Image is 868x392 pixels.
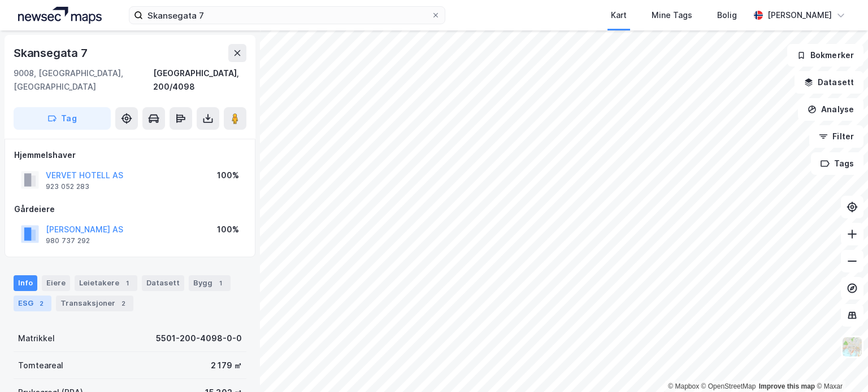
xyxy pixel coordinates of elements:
[841,336,863,358] img: Z
[211,359,242,372] div: 2 179 ㎡
[811,152,863,175] button: Tags
[798,98,863,121] button: Analyse
[75,275,137,291] div: Leietakere
[809,125,863,148] button: Filter
[717,8,737,22] div: Bolig
[189,275,231,291] div: Bygg
[14,275,37,291] div: Info
[36,298,47,309] div: 2
[215,278,226,289] div: 1
[811,338,868,392] div: Kontrollprogram for chat
[14,44,90,62] div: Skansegata 7
[795,71,863,94] button: Datasett
[701,382,756,390] a: OpenStreetMap
[652,8,692,22] div: Mine Tags
[14,107,111,130] button: Tag
[787,44,863,67] button: Bokmerker
[153,67,246,94] div: [GEOGRAPHIC_DATA], 200/4098
[759,382,815,390] a: Improve this map
[14,67,153,94] div: 9008, [GEOGRAPHIC_DATA], [GEOGRAPHIC_DATA]
[611,8,627,22] div: Kart
[14,296,51,311] div: ESG
[156,332,242,345] div: 5501-200-4098-0-0
[56,296,133,311] div: Transaksjoner
[217,223,239,236] div: 100%
[217,169,239,182] div: 100%
[668,382,699,390] a: Mapbox
[767,8,832,22] div: [PERSON_NAME]
[46,182,89,191] div: 923 052 283
[142,275,184,291] div: Datasett
[121,278,133,289] div: 1
[18,359,63,372] div: Tomteareal
[18,332,55,345] div: Matrikkel
[18,7,102,24] img: logo.a4113a55bc3d86da70a041830d287a7e.svg
[14,202,246,216] div: Gårdeiere
[46,236,90,245] div: 980 737 292
[14,148,246,162] div: Hjemmelshaver
[118,298,129,309] div: 2
[811,338,868,392] iframe: Chat Widget
[143,7,431,24] input: Søk på adresse, matrikkel, gårdeiere, leietakere eller personer
[42,275,70,291] div: Eiere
